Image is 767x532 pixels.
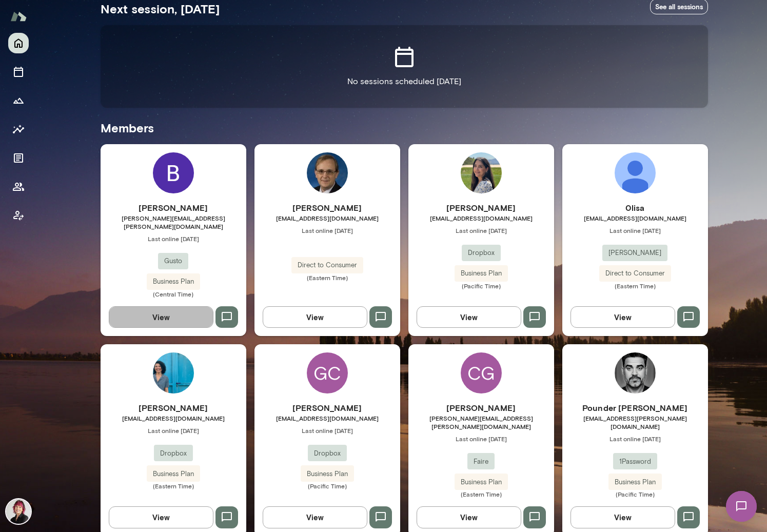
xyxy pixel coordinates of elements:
[461,352,502,393] div: CG
[408,226,554,234] span: Last online [DATE]
[263,306,367,328] button: View
[615,152,656,193] img: 0lisa
[109,306,213,328] button: View
[153,352,194,393] img: Alexandra Brown
[307,352,348,393] div: GC
[101,214,246,230] span: [PERSON_NAME][EMAIL_ADDRESS][PERSON_NAME][DOMAIN_NAME]
[147,469,200,479] span: Business Plan
[408,214,554,222] span: [EMAIL_ADDRESS][DOMAIN_NAME]
[613,457,657,467] span: 1Password
[562,435,708,443] span: Last online [DATE]
[254,414,400,422] span: [EMAIL_ADDRESS][DOMAIN_NAME]
[615,352,656,393] img: Pounder Baehr
[8,119,29,140] button: Insights
[254,273,400,282] span: (Eastern Time)
[417,306,521,328] button: View
[307,152,348,193] img: Richard Teel
[8,205,29,226] button: Client app
[562,402,708,414] h6: Pounder [PERSON_NAME]
[158,256,188,266] span: Gusto
[562,214,708,222] span: [EMAIL_ADDRESS][DOMAIN_NAME]
[101,426,246,435] span: Last online [DATE]
[571,506,675,528] button: View
[408,414,554,430] span: [PERSON_NAME][EMAIL_ADDRESS][PERSON_NAME][DOMAIN_NAME]
[408,402,554,414] h6: [PERSON_NAME]
[147,277,200,287] span: Business Plan
[608,477,662,487] span: Business Plan
[8,62,29,82] button: Sessions
[347,75,461,88] p: No sessions scheduled [DATE]
[10,7,27,26] img: Mento
[254,426,400,435] span: Last online [DATE]
[408,435,554,443] span: Last online [DATE]
[153,152,194,193] img: Bethany Schwanke
[101,234,246,243] span: Last online [DATE]
[417,506,521,528] button: View
[101,482,246,490] span: (Eastern Time)
[254,482,400,490] span: (Pacific Time)
[8,148,29,168] button: Documents
[8,33,29,53] button: Home
[101,1,220,17] h5: Next session, [DATE]
[562,414,708,430] span: [EMAIL_ADDRESS][PERSON_NAME][DOMAIN_NAME]
[461,152,502,193] img: Mana Sadeghi
[8,90,29,111] button: Growth Plan
[408,282,554,290] span: (Pacific Time)
[462,248,501,258] span: Dropbox
[301,469,354,479] span: Business Plan
[6,499,31,524] img: Leigh Allen-Arredondo
[263,506,367,528] button: View
[101,290,246,298] span: (Central Time)
[308,448,347,459] span: Dropbox
[599,268,671,279] span: Direct to Consumer
[101,120,708,136] h5: Members
[562,202,708,214] h6: 0lisa
[254,202,400,214] h6: [PERSON_NAME]
[154,448,193,459] span: Dropbox
[455,477,508,487] span: Business Plan
[8,176,29,197] button: Members
[408,490,554,498] span: (Eastern Time)
[291,260,363,270] span: Direct to Consumer
[254,214,400,222] span: [EMAIL_ADDRESS][DOMAIN_NAME]
[254,226,400,234] span: Last online [DATE]
[562,490,708,498] span: (Pacific Time)
[101,414,246,422] span: [EMAIL_ADDRESS][DOMAIN_NAME]
[562,282,708,290] span: (Eastern Time)
[109,506,213,528] button: View
[408,202,554,214] h6: [PERSON_NAME]
[467,457,495,467] span: Faire
[101,402,246,414] h6: [PERSON_NAME]
[571,306,675,328] button: View
[254,402,400,414] h6: [PERSON_NAME]
[101,202,246,214] h6: [PERSON_NAME]
[602,248,667,258] span: [PERSON_NAME]
[562,226,708,234] span: Last online [DATE]
[455,268,508,279] span: Business Plan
